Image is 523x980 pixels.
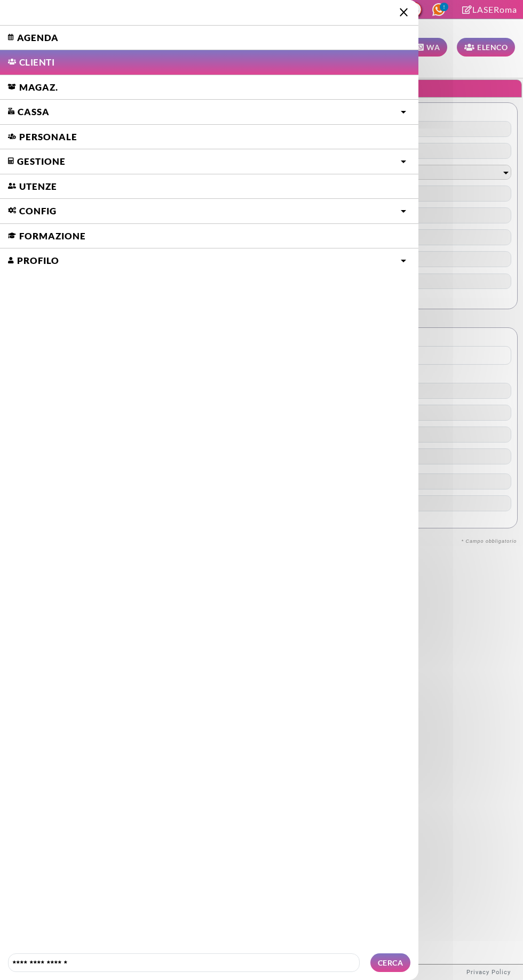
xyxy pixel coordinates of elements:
img: close icon [400,8,408,16]
a: Clicca per andare alla pagina di firmaLASERoma [462,4,517,14]
input: Cerca cliente... [8,953,360,972]
a: ELENCO [457,38,516,57]
small: WA [426,42,440,53]
small: ELENCO [477,42,508,53]
a: Privacy Policy [466,969,511,976]
span: * Campo obbligatorio [462,539,517,544]
i: Clicca per andare alla pagina di firma [462,5,472,14]
button: CERCA [370,953,411,972]
button: WA [409,38,448,57]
